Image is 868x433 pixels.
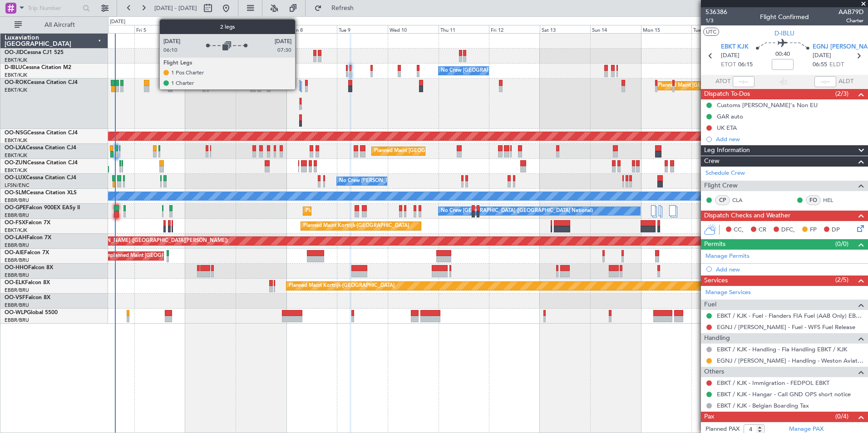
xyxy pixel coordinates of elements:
span: OO-ROK [5,80,27,85]
div: Thu 4 [84,25,135,33]
a: OO-ROKCessna Citation CJ4 [5,80,78,85]
span: (2/5) [835,275,848,285]
div: Add new [716,135,863,143]
div: No Crew [GEOGRAPHIC_DATA] ([GEOGRAPHIC_DATA] National) [441,64,593,78]
span: Handling [704,333,730,344]
span: Services [704,276,728,286]
span: (0/0) [835,239,848,249]
a: OO-ZUNCessna Citation CJ4 [5,160,78,166]
span: ALDT [838,77,853,86]
a: OO-LUXCessna Citation CJ4 [5,175,76,181]
span: FP [810,226,817,235]
span: OO-HHO [5,265,28,271]
a: EBBR/BRU [5,242,29,249]
a: Manage Permits [705,252,750,261]
span: ELDT [829,60,844,69]
span: AAB79D [838,7,863,17]
div: CP [715,195,730,205]
span: Refresh [324,5,362,11]
div: [DATE] [110,18,125,26]
a: EBKT/KJK [5,87,27,93]
div: Customs [PERSON_NAME]'s Non EU [717,101,818,109]
a: OO-HHOFalcon 8X [5,265,53,271]
a: EBBR/BRU [5,197,29,204]
span: ATOT [715,77,730,86]
a: EGNJ / [PERSON_NAME] - Handling - Weston Aviation EGNJ / [GEOGRAPHIC_DATA] [717,357,863,364]
span: CC, [734,226,744,235]
span: OO-ZUN [5,160,27,166]
a: D-IBLUCessna Citation M2 [5,65,71,70]
a: EBBR/BRU [5,317,29,324]
span: Permits [704,239,725,250]
span: OO-LXA [5,145,26,151]
span: OO-ELK [5,280,25,285]
div: Tue 9 [337,25,388,33]
div: Flight Confirmed [760,12,809,22]
span: ETOT [721,60,736,69]
a: Manage Services [705,288,751,297]
span: 1/3 [705,17,727,25]
span: 06:15 [738,60,753,69]
a: EGNJ / [PERSON_NAME] - Fuel - WFS Fuel Release [717,323,855,331]
div: Planned Maint [GEOGRAPHIC_DATA] ([GEOGRAPHIC_DATA]) [658,79,801,93]
span: OO-SLM [5,190,26,196]
span: D-IBLU [5,65,22,70]
div: Sun 14 [590,25,641,33]
span: OO-NSG [5,130,27,136]
input: --:-- [733,76,755,87]
a: EBKT/KJK [5,227,27,234]
a: EBKT/KJK [5,72,27,79]
a: EBBR/BRU [5,302,29,309]
span: [DATE] [721,51,740,60]
a: EBKT / KJK - Fuel - Flanders FIA Fuel (AAB Only) EBKT / KJK [717,312,863,320]
span: 536386 [705,7,727,17]
a: EBKT/KJK [5,57,27,64]
a: OO-NSGCessna Citation CJ4 [5,130,78,136]
div: Tue 16 [691,25,742,33]
a: OO-JIDCessna CJ1 525 [5,50,64,55]
span: D-IBLU [774,29,794,38]
a: OO-SLMCessna Citation XLS [5,190,77,196]
div: GAR auto [717,113,743,120]
a: EBKT / KJK - Immigration - FEDPOL EBKT [717,379,829,387]
div: UK ETA [717,124,737,132]
a: OO-GPEFalcon 900EX EASy II [5,205,80,211]
button: All Aircraft [10,18,99,32]
span: Others [704,367,724,377]
button: Refresh [310,1,365,15]
span: [DATE] [813,51,831,60]
span: OO-JID [5,50,24,55]
div: Planned Maint Kortrijk-[GEOGRAPHIC_DATA] [289,279,395,293]
span: All Aircraft [24,22,96,28]
span: Crew [704,156,720,167]
div: Fri 12 [489,25,540,33]
span: Charter [838,17,863,25]
a: OO-FSXFalcon 7X [5,220,50,226]
span: OO-VSF [5,295,25,300]
a: EBBR/BRU [5,212,29,219]
div: No Crew [PERSON_NAME] ([PERSON_NAME]) [339,174,448,188]
span: OO-FSX [5,220,25,226]
div: Sun 7 [236,25,286,33]
span: Leg Information [704,145,750,156]
span: [DATE] - [DATE] [154,4,197,12]
a: EBBR/BRU [5,272,29,279]
span: DFC, [781,226,795,235]
a: CLA [732,196,753,204]
div: Sat 13 [540,25,591,33]
a: EBKT / KJK - Hangar - Call GND OPS short notice [717,390,851,398]
div: Fri 5 [134,25,185,33]
span: Flight Crew [704,181,738,191]
div: Mon 8 [286,25,337,33]
span: Pax [704,412,714,422]
div: Wed 10 [388,25,439,33]
div: Thu 11 [439,25,489,33]
div: Planned Maint [GEOGRAPHIC_DATA] ([GEOGRAPHIC_DATA] National) [374,144,538,158]
a: OO-ELKFalcon 8X [5,280,50,285]
a: OO-WLPGlobal 5500 [5,310,58,315]
div: Planned Maint [GEOGRAPHIC_DATA] ([GEOGRAPHIC_DATA] National) [306,204,470,218]
span: Dispatch To-Dos [704,89,750,99]
a: OO-LAHFalcon 7X [5,235,51,241]
span: 06:55 [813,60,827,69]
a: EBBR/BRU [5,257,29,264]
